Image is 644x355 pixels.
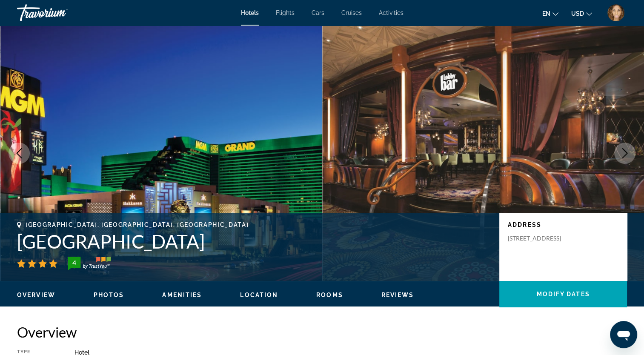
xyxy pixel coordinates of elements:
button: Change currency [571,7,592,20]
button: Next image [614,143,635,164]
a: Activities [379,9,404,16]
button: Rooms [316,291,343,299]
span: Modify Dates [536,291,590,298]
a: Travorium [17,2,102,24]
div: 4 [66,258,83,268]
span: Photos [94,292,124,298]
button: Modify Dates [499,281,627,307]
button: Overview [17,291,55,299]
span: Location [240,292,278,298]
a: Cars [312,9,324,16]
img: TrustYou guest rating badge [68,257,111,270]
button: Amenities [162,291,202,299]
button: Previous image [9,143,30,164]
span: Reviews [381,292,414,298]
button: User Menu [605,4,627,22]
span: en [542,10,550,17]
p: Address [508,221,618,228]
span: Rooms [316,292,343,298]
img: User image [607,4,624,21]
button: Reviews [381,291,414,299]
button: Location [240,291,278,299]
span: [GEOGRAPHIC_DATA], [GEOGRAPHIC_DATA], [GEOGRAPHIC_DATA] [26,221,249,228]
a: Flights [276,9,295,16]
span: Amenities [162,292,202,298]
h2: Overview [17,324,627,341]
iframe: Button to launch messaging window [610,321,637,348]
span: Overview [17,292,55,298]
button: Change language [542,7,558,20]
a: Hotels [241,9,259,16]
p: [STREET_ADDRESS] [508,235,576,242]
button: Photos [94,291,124,299]
h1: [GEOGRAPHIC_DATA] [17,230,491,252]
a: Cruises [341,9,362,16]
span: USD [571,10,584,17]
